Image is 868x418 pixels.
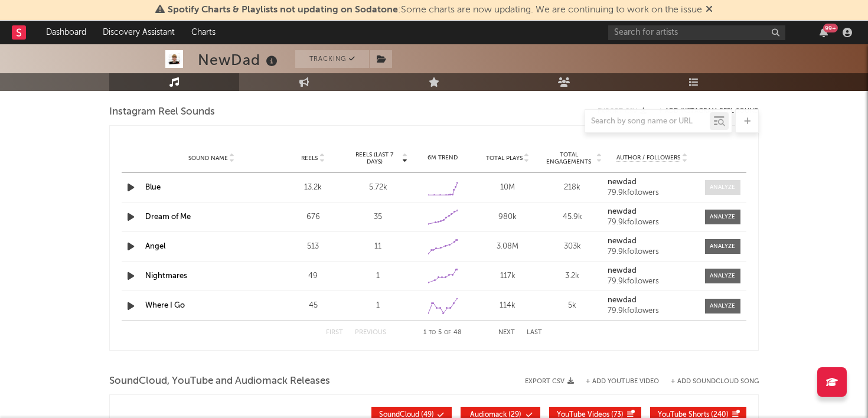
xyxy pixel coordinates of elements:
[543,270,602,282] div: 3.2k
[355,329,386,336] button: Previous
[608,296,637,304] strong: newdad
[348,182,407,194] div: 5.72k
[608,307,696,315] div: 79.9k followers
[145,213,191,221] a: Dream of Me
[659,378,759,385] button: + Add SoundCloud Song
[38,21,94,44] a: Dashboard
[429,330,436,335] span: to
[413,154,472,162] div: 6M Trend
[527,329,542,336] button: Last
[820,28,828,37] button: 99+
[283,270,342,282] div: 49
[410,326,475,340] div: 1 5 48
[168,5,398,15] span: Spotify Charts & Playlists not updating on Sodatone
[478,211,537,223] div: 980k
[188,155,228,162] span: Sound Name
[608,248,696,256] div: 79.9k followers
[658,108,759,115] button: + Add Instagram Reel Sound
[109,105,215,119] span: Instagram Reel Sounds
[706,5,713,15] span: Dismiss
[326,329,343,336] button: First
[478,182,537,194] div: 10M
[94,21,183,44] a: Discovery Assistant
[823,24,838,32] div: 99 +
[585,117,710,126] input: Search by song name or URL
[301,155,318,162] span: Reels
[145,184,161,191] a: Blue
[168,5,702,15] span: : Some charts are now updating. We are continuing to work on the issue
[295,50,369,68] button: Tracking
[608,189,696,197] div: 79.9k followers
[608,296,696,305] a: newdad
[145,243,165,250] a: Angel
[348,241,407,253] div: 11
[598,108,647,115] button: Export CSV
[198,50,280,70] div: NewDad
[608,208,696,216] a: newdad
[478,241,537,253] div: 3.08M
[348,211,407,223] div: 35
[283,182,342,194] div: 13.2k
[525,378,574,385] button: Export CSV
[348,300,407,312] div: 1
[608,178,637,186] strong: newdad
[498,329,515,336] button: Next
[543,241,602,253] div: 303k
[109,374,330,388] span: SoundCloud, YouTube and Audiomack Releases
[574,378,659,385] div: + Add YouTube Video
[586,378,659,385] button: + Add YouTube Video
[608,237,637,245] strong: newdad
[486,155,523,162] span: Total Plays
[608,277,696,286] div: 79.9k followers
[608,25,785,40] input: Search for artists
[348,151,400,165] span: Reels (last 7 days)
[145,302,185,309] a: Where I Go
[608,237,696,246] a: newdad
[478,270,537,282] div: 117k
[543,300,602,312] div: 5k
[616,154,680,162] span: Author / Followers
[348,270,407,282] div: 1
[608,208,637,215] strong: newdad
[543,211,602,223] div: 45.9k
[647,108,759,115] div: + Add Instagram Reel Sound
[183,21,224,44] a: Charts
[608,178,696,187] a: newdad
[543,182,602,194] div: 218k
[283,211,342,223] div: 676
[283,241,342,253] div: 513
[608,267,637,275] strong: newdad
[478,300,537,312] div: 114k
[543,151,595,165] span: Total Engagements
[283,300,342,312] div: 45
[608,267,696,275] a: newdad
[671,378,759,385] button: + Add SoundCloud Song
[608,218,696,227] div: 79.9k followers
[444,330,451,335] span: of
[145,272,187,280] a: Nightmares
